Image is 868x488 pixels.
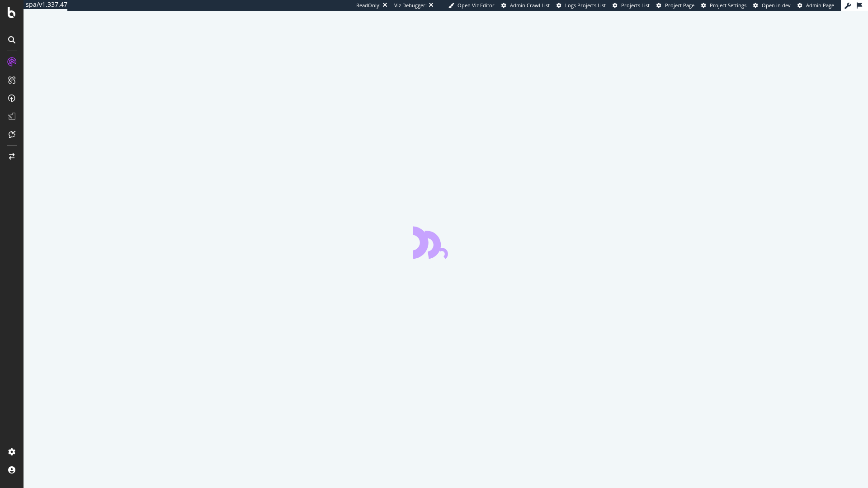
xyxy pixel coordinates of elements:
[753,2,791,9] a: Open in dev
[613,2,650,9] a: Projects List
[806,2,834,9] span: Admin Page
[701,2,746,9] a: Project Settings
[413,226,478,259] div: animation
[557,2,606,9] a: Logs Projects List
[665,2,694,9] span: Project Page
[621,2,650,9] span: Projects List
[448,2,495,9] a: Open Viz Editor
[762,2,791,9] span: Open in dev
[797,2,834,9] a: Admin Page
[356,2,381,9] div: ReadOnly:
[710,2,746,9] span: Project Settings
[656,2,694,9] a: Project Page
[394,2,427,9] div: Viz Debugger:
[501,2,550,9] a: Admin Crawl List
[510,2,550,9] span: Admin Crawl List
[565,2,606,9] span: Logs Projects List
[458,2,495,9] span: Open Viz Editor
